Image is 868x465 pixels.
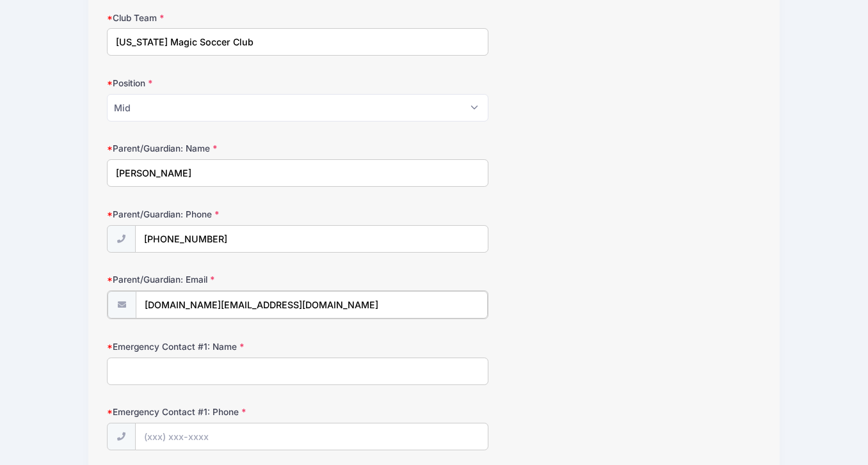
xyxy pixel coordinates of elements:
input: (xxx) xxx-xxxx [135,225,489,253]
label: Emergency Contact #1: Phone [107,406,325,418]
label: Position [107,77,325,90]
input: email@email.com [136,291,488,319]
label: Parent/Guardian: Phone [107,208,325,221]
label: Emergency Contact #1: Name [107,340,325,353]
label: Parent/Guardian: Name [107,142,325,155]
input: (xxx) xxx-xxxx [135,423,489,450]
label: Club Team [107,12,325,24]
label: Parent/Guardian: Email [107,273,325,286]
